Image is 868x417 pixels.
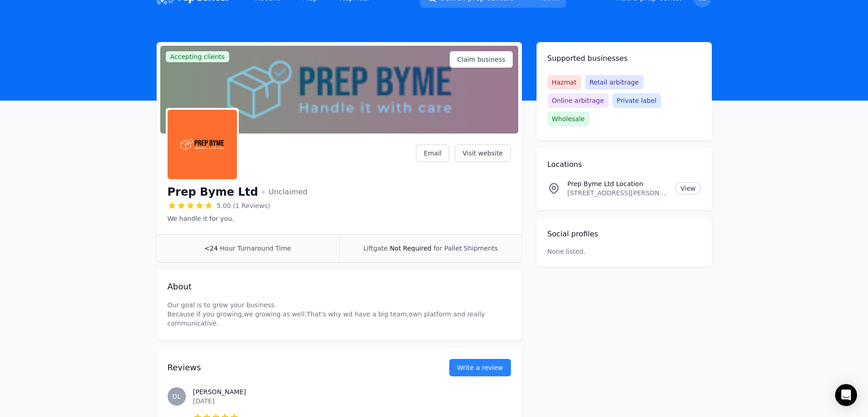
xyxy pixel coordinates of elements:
[612,93,661,108] span: Private label
[168,280,511,293] h2: About
[547,93,609,108] span: Online arbitrage
[363,245,388,252] span: Liftgate
[168,361,420,374] h2: Reviews
[835,384,857,406] div: Open Intercom Messenger
[390,245,431,252] span: Not Required
[547,159,701,170] h2: Locations
[455,144,511,162] a: Visit website
[585,75,643,90] span: Retail arbitrage
[205,245,218,252] span: <24
[433,245,498,252] span: for Pallet Shipments
[168,300,511,328] p: Our goal is to grow your business. Because if you growing,we growing as well.That's why wd have a...
[172,393,181,400] span: DL
[166,51,230,62] span: Accepting clients
[193,387,511,396] h3: [PERSON_NAME]
[416,144,449,162] a: Email
[477,55,505,64] span: business
[547,247,586,256] p: None listed.
[547,53,701,64] h2: Supported businesses
[457,55,505,64] span: Claim
[220,245,291,252] span: Hour Turnaround Time
[450,51,512,68] button: Claim business
[168,110,237,179] img: Prep Byme Ltd
[547,229,701,240] h2: Social profiles
[168,214,308,223] p: We handle it for you.
[547,112,589,126] span: Wholesale
[217,201,270,210] span: 5.00 (1 Reviews)
[449,359,511,376] button: Write a review
[193,397,215,405] time: [DATE]
[168,185,258,199] h1: Prep Byme Ltd
[675,182,700,194] a: View
[568,188,668,198] p: [STREET_ADDRESS][PERSON_NAME][PERSON_NAME]
[547,75,581,90] span: Hazmat
[262,187,307,198] span: Unclaimed
[568,179,668,188] p: Prep Byme Ltd Location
